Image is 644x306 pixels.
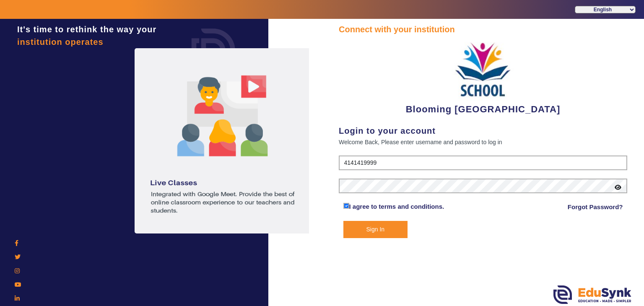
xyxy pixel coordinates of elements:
[339,23,627,36] div: Connect with your institution
[553,285,631,304] img: edusynk.png
[339,156,627,171] input: User Name
[17,37,104,47] span: institution operates
[17,25,156,34] span: It's time to rethink the way your
[339,137,627,147] div: Welcome Back, Please enter username and password to log in
[135,48,311,233] img: login1.png
[349,203,444,210] a: I agree to terms and conditions.
[339,36,627,116] div: Blooming [GEOGRAPHIC_DATA]
[182,19,245,82] img: login.png
[339,124,627,137] div: Login to your account
[568,202,623,212] a: Forgot Password?
[343,221,408,238] button: Sign In
[452,36,514,102] img: 3e5c6726-73d6-4ac3-b917-621554bbe9c3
